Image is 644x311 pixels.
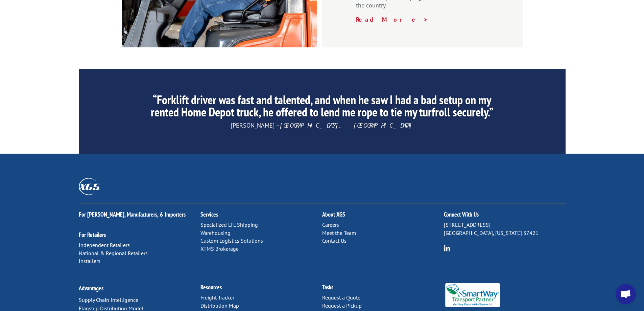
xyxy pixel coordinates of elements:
[322,237,347,244] a: Contact Us
[200,237,263,244] a: Custom Logistics Solutions
[444,221,566,237] p: [STREET_ADDRESS] [GEOGRAPHIC_DATA], [US_STATE] 37421
[79,178,100,195] img: XGS_Logos_ALL_2024_All_White
[142,94,502,121] h2: “Forklift driver was fast and talented, and when he saw I had a bad setup on my rented Home Depot...
[79,284,103,292] a: Advantages
[322,284,444,294] h2: Tasks
[444,212,566,221] h2: Connect With Us
[79,296,138,303] a: Supply Chain Intelligence
[200,229,231,236] a: Warehousing
[200,245,239,252] a: XTMS Brokerage
[280,121,413,129] em: [GEOGRAPHIC_DATA], [GEOGRAPHIC_DATA]
[322,302,362,309] a: Request a Pickup
[79,242,130,248] a: Independent Retailers
[200,210,218,218] a: Services
[79,210,186,218] a: For [PERSON_NAME], Manufacturers, & Importers
[322,229,356,236] a: Meet the Team
[200,283,222,291] a: Resources
[200,221,258,228] a: Specialized LTL Shipping
[444,283,502,307] img: Smartway_Logo
[322,221,339,228] a: Careers
[79,258,100,264] a: Installers
[200,294,234,301] a: Freight Tracker
[356,16,428,23] a: Read More >
[79,250,148,257] a: National & Regional Retailers
[79,231,106,239] a: For Retailers
[616,284,636,304] a: Open chat
[444,245,450,251] img: group-6
[200,302,239,309] a: Distribution Map
[231,121,413,129] span: [PERSON_NAME] –
[322,210,345,218] a: About XGS
[322,294,360,301] a: Request a Quote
